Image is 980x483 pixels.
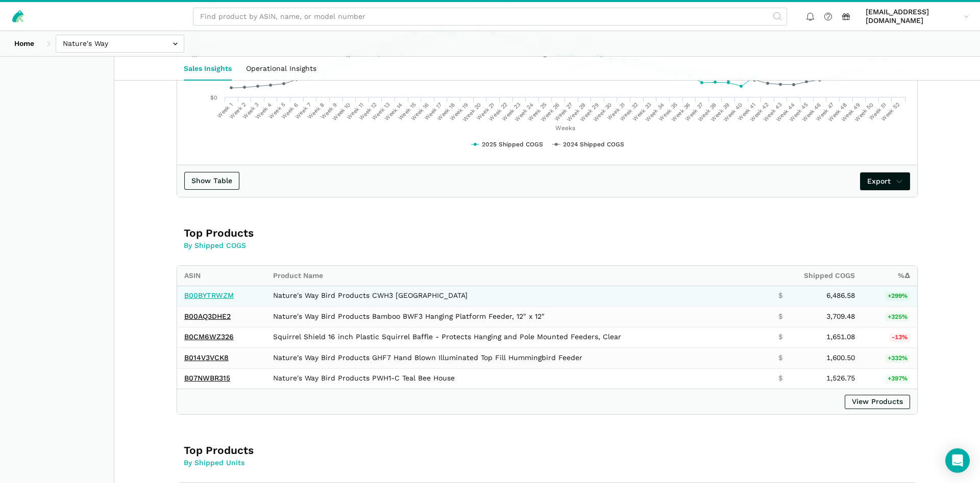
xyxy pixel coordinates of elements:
tspan: Week 46 [801,101,822,123]
tspan: Week 42 [749,101,770,123]
tspan: Week 3 [241,101,260,120]
span: $ [778,374,782,383]
text: $0 [210,94,217,101]
a: B014V3VCK8 [184,353,229,362]
td: Nature's Way Bird Products Bamboo BWF3 Hanging Platform Feeder, 12" x 12" [266,307,771,327]
tspan: Week 18 [436,101,456,122]
span: 6,486.58 [826,291,855,300]
tspan: Week 41 [737,101,757,122]
a: B07NWBR315 [184,374,230,382]
tspan: Week 4 [254,101,273,120]
tspan: Week 2 [228,101,247,120]
span: $ [778,333,782,342]
span: Export [867,176,903,187]
td: Nature's Way Bird Products CWH3 [GEOGRAPHIC_DATA] [266,286,771,307]
tspan: 2025 Shipped COGS [482,141,543,148]
tspan: Week 49 [840,101,862,123]
tspan: Week 36 [670,101,692,123]
h3: Top Products [184,443,482,457]
input: Nature's Way [56,35,184,53]
tspan: 2024 Shipped COGS [563,141,624,148]
tspan: Week 25 [527,101,548,122]
a: Operational Insights [239,57,324,80]
span: +325% [885,313,911,322]
tspan: Week 12 [358,101,378,122]
tspan: Week 30 [592,101,614,123]
th: %Δ [862,266,917,286]
button: Show Table [184,172,239,190]
tspan: Week 23 [501,101,522,122]
tspan: Week 24 [513,101,535,123]
tspan: Week 7 [293,101,312,120]
tspan: Week 47 [815,101,836,122]
tspan: Week 31 [606,101,626,122]
tspan: Week 22 [487,101,508,122]
span: +332% [885,354,911,363]
span: 1,600.50 [826,353,855,363]
tspan: Week 32 [619,101,640,122]
tspan: Week 35 [657,101,678,122]
a: Export [860,172,911,190]
tspan: Week 45 [788,101,810,123]
a: [EMAIL_ADDRESS][DOMAIN_NAME] [862,6,973,27]
tspan: Week 6 [280,101,299,120]
a: Sales Insights [177,57,239,80]
tspan: Week 11 [345,101,364,121]
tspan: Week 40 [722,101,744,123]
tspan: Week 50 [853,101,875,123]
tspan: Week 21 [475,101,496,122]
span: -13% [889,333,911,342]
span: $ [778,291,782,300]
th: Shipped COGS [771,266,862,286]
span: 1,651.08 [826,333,855,342]
tspan: Week 19 [449,101,469,122]
tspan: Week 34 [644,101,666,123]
tspan: Week 27 [553,101,574,122]
span: $ [778,353,782,363]
tspan: Week 28 [566,101,587,123]
tspan: Week 17 [423,101,444,122]
a: B00BYTRWZM [184,291,234,299]
a: B00AQ3DHE2 [184,312,231,320]
tspan: Week 14 [383,101,404,122]
span: +397% [885,374,911,384]
tspan: Week 15 [397,101,418,122]
tspan: Week 13 [371,101,391,122]
tspan: Week 43 [762,101,783,123]
td: Nature's Way Bird Products GHF7 Hand Blown Illuminated Top Fill Hummingbird Feeder [266,348,771,369]
tspan: Week 29 [579,101,600,123]
tspan: Week 1 [216,101,234,119]
tspan: Week 51 [868,101,888,122]
tspan: Week 26 [540,101,561,123]
a: View Products [845,395,910,409]
tspan: Week 37 [684,101,705,122]
tspan: Week 16 [409,101,430,122]
span: $ [778,312,782,321]
a: B0CM6WZ326 [184,333,234,341]
td: Nature's Way Bird Products PWH1-C Teal Bee House [266,368,771,389]
div: Open Intercom Messenger [945,448,970,473]
td: Squirrel Shield 16 inch Plastic Squirrel Baffle - Protects Hanging and Pole Mounted Feeders, Clear [266,327,771,348]
tspan: Week 10 [331,101,352,122]
p: By Shipped Units [184,457,482,468]
th: Product Name [266,266,771,286]
span: +299% [885,292,911,301]
tspan: Week 52 [880,101,901,122]
tspan: Week 44 [775,101,796,123]
tspan: Week 8 [306,101,325,120]
tspan: Week 39 [709,101,731,123]
input: Find product by ASIN, name, or model number [193,8,787,26]
tspan: Week 20 [461,101,482,123]
a: Home [7,35,41,53]
span: [EMAIL_ADDRESS][DOMAIN_NAME] [866,8,960,26]
tspan: Week 5 [267,101,286,120]
tspan: Week 38 [697,101,718,123]
tspan: Week 33 [631,101,652,122]
span: 3,709.48 [826,312,855,321]
span: 1,526.75 [826,374,855,383]
th: ASIN [177,266,266,286]
h3: Top Products [184,226,482,240]
tspan: Week 9 [320,101,338,120]
p: By Shipped COGS [184,240,482,251]
tspan: Weeks [555,124,575,132]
